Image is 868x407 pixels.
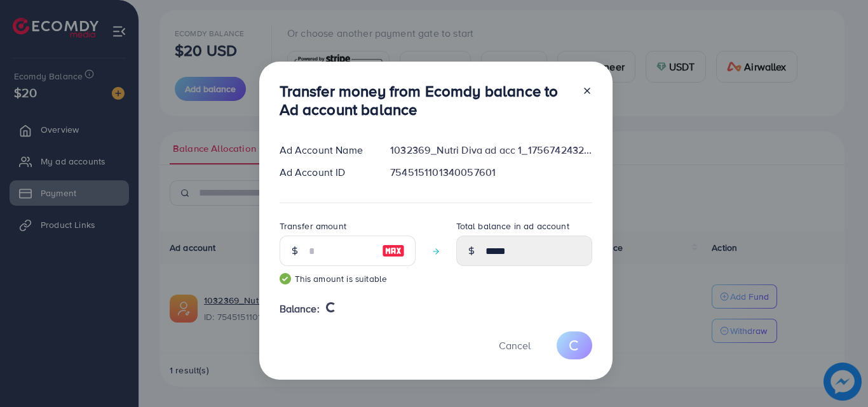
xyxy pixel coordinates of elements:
h3: Transfer money from Ecomdy balance to Ad account balance [280,82,572,119]
div: 1032369_Nutri Diva ad acc 1_1756742432079 [380,143,602,157]
label: Transfer amount [280,220,346,232]
img: image [382,243,405,258]
div: 7545151101340057601 [380,165,602,180]
small: This amount is suitable [280,272,416,285]
span: Balance: [280,302,320,316]
label: Total balance in ad account [456,220,569,232]
div: Ad Account Name [269,143,381,157]
button: Cancel [483,331,546,359]
span: Cancel [499,338,531,352]
div: Ad Account ID [269,165,381,180]
img: guide [280,273,291,284]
